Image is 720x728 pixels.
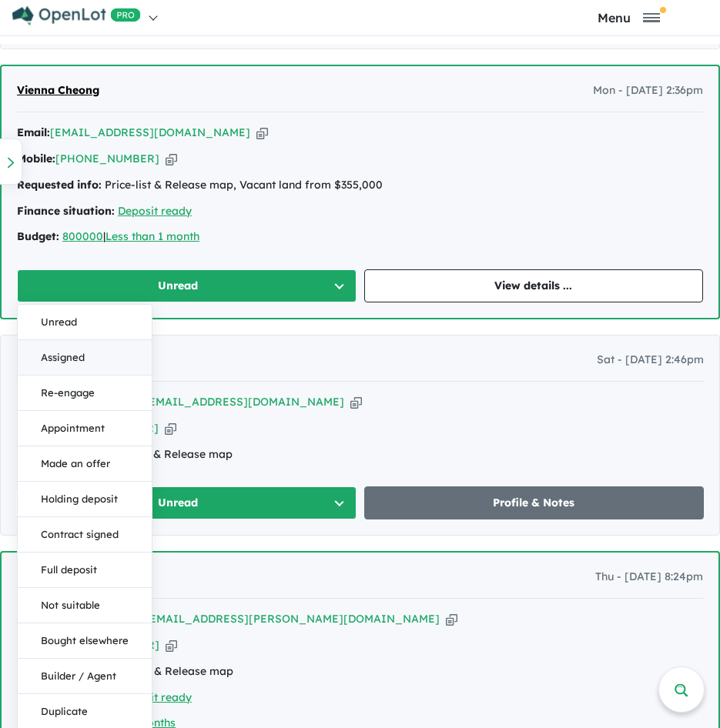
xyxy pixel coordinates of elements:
[17,269,357,302] button: Unread
[17,125,50,139] strong: Email:
[18,517,152,553] button: Contract signed
[17,229,59,243] strong: Budget:
[350,394,362,410] button: Copy
[593,82,703,100] span: Mon - [DATE] 2:36pm
[16,447,101,461] strong: Requested info:
[50,612,440,626] a: [PERSON_NAME][EMAIL_ADDRESS][PERSON_NAME][DOMAIN_NAME]
[18,305,152,340] button: Unread
[256,125,268,141] button: Copy
[18,376,152,411] button: Re-engage
[50,125,250,139] a: [EMAIL_ADDRESS][DOMAIN_NAME]
[16,486,357,519] button: Unread
[118,204,192,218] a: Deposit ready
[364,269,704,302] a: View details ...
[55,152,159,165] a: [PHONE_NUMBER]
[18,553,152,588] button: Full deposit
[62,229,103,243] a: 800000
[16,352,111,366] span: [PERSON_NAME]
[364,486,705,519] a: Profile & Notes
[165,420,176,436] button: Copy
[542,10,716,25] button: Toggle navigation
[18,446,152,482] button: Made an offer
[16,395,49,409] strong: Email:
[17,152,55,165] strong: Mobile:
[17,204,115,218] strong: Finance situation:
[12,6,141,25] img: Openlot PRO Logo White
[18,340,152,376] button: Assigned
[17,228,703,246] div: |
[105,229,199,243] a: Less than 1 month
[166,637,177,653] button: Copy
[16,421,55,435] strong: Mobile:
[16,351,111,369] a: [PERSON_NAME]
[17,83,99,97] span: Vienna Cheong
[16,446,704,464] div: Price-list & Release map
[18,659,152,694] button: Builder / Agent
[18,411,152,446] button: Appointment
[17,178,102,192] strong: Requested info:
[17,663,703,681] div: Price-list & Release map
[49,395,344,409] a: [PERSON_NAME][EMAIL_ADDRESS][DOMAIN_NAME]
[166,151,177,167] button: Copy
[597,351,704,369] span: Sat - [DATE] 2:46pm
[595,568,703,586] span: Thu - [DATE] 8:24pm
[18,588,152,623] button: Not suitable
[17,82,99,100] a: Vienna Cheong
[17,176,703,195] div: Price-list & Release map, Vacant land from $355,000
[18,482,152,517] button: Holding deposit
[118,690,192,704] a: Deposit ready
[446,611,457,627] button: Copy
[18,623,152,659] button: Bought elsewhere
